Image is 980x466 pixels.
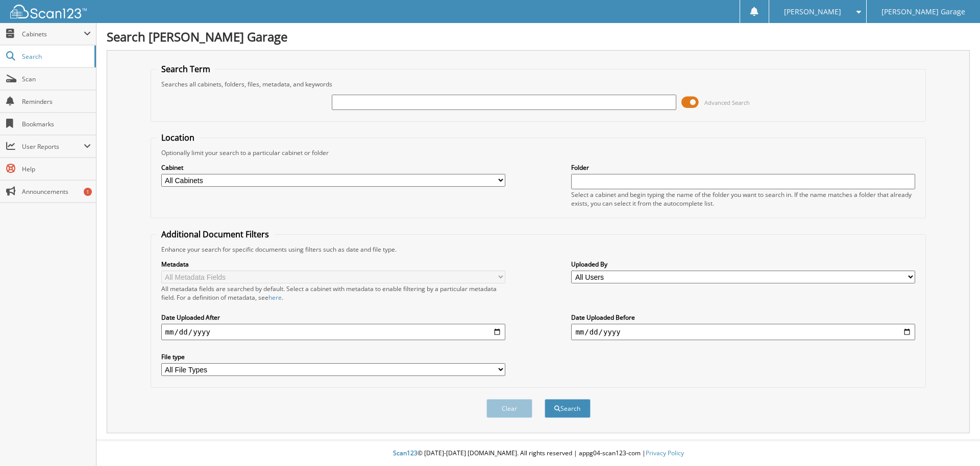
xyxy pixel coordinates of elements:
span: Help [22,165,91,173]
span: User Reports [22,142,84,151]
div: Enhance your search for specific documents using filters such as date and file type. [156,245,921,254]
a: Privacy Policy [646,449,684,457]
span: Scan123 [393,449,418,457]
div: 1 [84,188,92,196]
legend: Additional Document Filters [156,229,274,240]
span: Cabinets [22,30,84,38]
button: Search [545,399,591,418]
span: Announcements [22,187,91,196]
span: Search [22,52,89,61]
label: Date Uploaded Before [571,313,915,322]
iframe: Chat Widget [929,417,980,466]
label: File type [161,352,505,361]
div: © [DATE]-[DATE] [DOMAIN_NAME]. All rights reserved | appg04-scan123-com | [96,441,980,466]
h1: Search [PERSON_NAME] Garage [107,28,970,45]
img: scan123-logo-white.svg [10,5,87,18]
legend: Search Term [156,63,215,75]
div: Select a cabinet and begin typing the name of the folder you want to search in. If the name match... [571,190,915,208]
label: Metadata [161,260,505,269]
div: Searches all cabinets, folders, files, metadata, and keywords [156,80,921,88]
span: [PERSON_NAME] [784,9,841,15]
label: Cabinet [161,163,505,172]
input: end [571,324,915,340]
a: here [268,293,282,302]
span: Bookmarks [22,120,91,128]
div: Optionally limit your search to a particular cabinet or folder [156,148,921,157]
button: Clear [486,399,532,418]
label: Uploaded By [571,260,915,269]
label: Folder [571,163,915,172]
span: Scan [22,75,91,83]
div: All metadata fields are searched by default. Select a cabinet with metadata to enable filtering b... [161,284,505,302]
input: start [161,324,505,340]
span: Advanced Search [704,99,750,106]
label: Date Uploaded After [161,313,505,322]
span: [PERSON_NAME] Garage [881,9,965,15]
span: Reminders [22,97,91,106]
legend: Location [156,132,200,143]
